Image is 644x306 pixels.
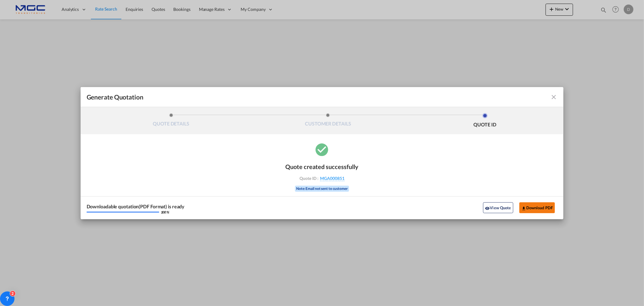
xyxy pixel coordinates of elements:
[519,202,555,213] button: Download PDF
[287,176,357,181] div: Quote ID :
[87,93,143,101] span: Generate Quotation
[483,202,513,213] button: icon-eyeView Quote
[81,87,564,219] md-dialog: Generate QuotationQUOTE ...
[550,93,557,101] md-icon: icon-close fg-AAA8AD cursor m-0
[315,142,330,157] md-icon: icon-checkbox-marked-circle
[320,176,344,181] span: MGA000851
[87,204,185,209] div: Downloadable quotation(PDF Format) is ready
[521,206,526,211] md-icon: icon-download
[93,113,250,129] li: QUOTE DETAILS
[249,113,406,129] li: CUSTOMER DETAILS
[286,163,359,170] div: Quote created successfully
[406,113,563,129] li: QUOTE ID
[161,210,169,214] div: 100 %
[485,206,490,211] md-icon: icon-eye
[295,186,349,192] div: Note: Email not sent to customer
